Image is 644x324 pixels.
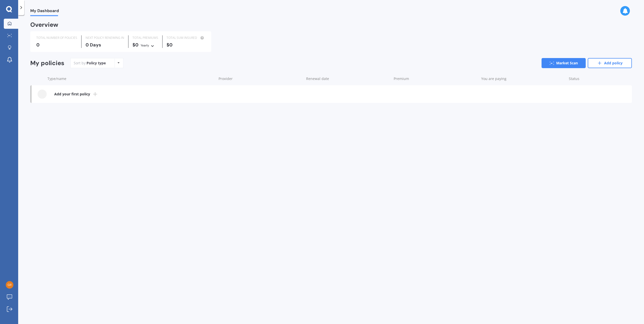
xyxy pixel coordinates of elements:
div: You are paying [481,76,565,81]
img: 687dced91464d5f7af1d52a84fc9986a [6,281,13,289]
div: Status [569,76,607,81]
a: Add your first policy [32,85,632,103]
div: TOTAL PREMIUMS [132,35,158,40]
a: Market Scan [542,58,586,68]
div: Renewal date [306,76,390,81]
div: Sort by: [74,61,106,66]
span: My Dashboard [30,8,59,15]
a: Add policy [588,58,632,68]
div: Yearly [141,43,149,48]
div: $0 [167,42,205,47]
div: $0 [132,42,158,48]
div: Policy type [87,61,106,66]
div: Overview [30,22,58,27]
b: Add your first policy [54,92,90,97]
div: My policies [30,60,64,67]
div: NEXT POLICY RENEWING IN [86,35,124,40]
div: Type/name [47,76,214,81]
div: 0 [36,42,77,47]
div: Provider [219,76,302,81]
div: TOTAL NUMBER OF POLICIES [36,35,77,40]
div: TOTAL SUM INSURED [167,35,205,40]
div: Premium [394,76,477,81]
div: 0 Days [86,42,124,47]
